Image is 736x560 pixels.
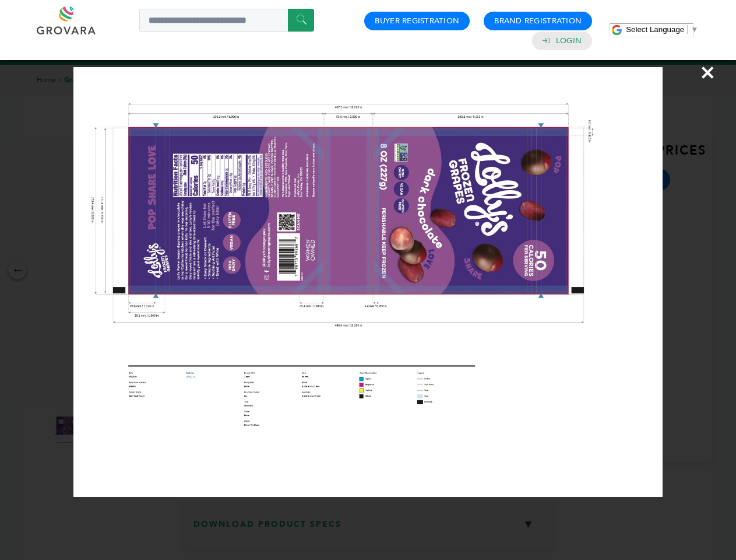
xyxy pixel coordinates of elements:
a: Buyer Registration [375,16,459,26]
span: × [700,56,716,89]
input: Search a product or brand... [139,9,314,32]
span: Select Language [626,25,684,34]
a: Select Language​ [626,25,698,34]
span: ▼ [691,25,698,34]
img: Image Preview [73,67,662,497]
a: Login [556,36,582,46]
a: Brand Registration [494,16,582,26]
